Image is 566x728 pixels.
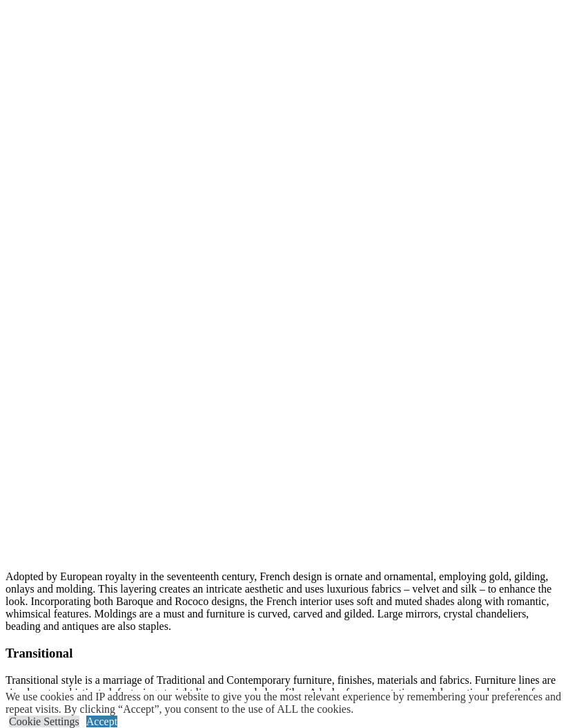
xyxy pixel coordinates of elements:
div: We use cookies and IP address on our website to give you the most relevant experience by remember... [6,691,566,716]
a: Accept [86,716,117,727]
h3: Transitional [6,646,560,661]
a: Cookie Settings [9,716,79,727]
p: Adopted by European royalty in the seventeenth century, French design is ornate and ornamental, e... [6,571,560,633]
